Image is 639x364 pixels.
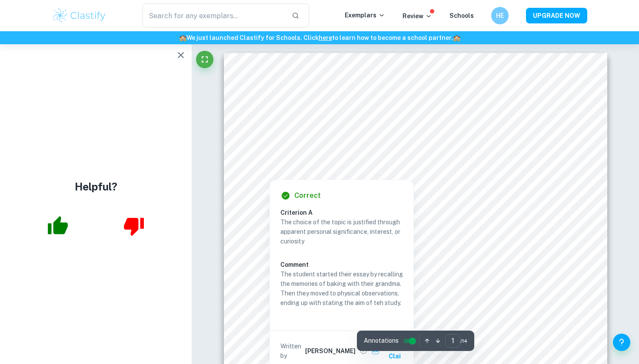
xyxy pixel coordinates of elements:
span: / 14 [460,337,467,345]
span: Annotations [364,336,399,345]
button: UPGRADE NOW [526,8,587,23]
button: Fullscreen [196,51,213,68]
a: Schools [449,12,474,19]
button: HE [491,7,509,24]
a: here [319,34,332,41]
button: Help and Feedback [613,334,630,351]
p: Exemplars [345,10,385,20]
img: Clastify logo [52,7,107,24]
h6: Correct [294,190,321,201]
h6: We just launched Clastify for Schools. Click to learn how to become a school partner. [2,33,637,43]
h6: HE [495,11,505,20]
h6: Comment [280,260,403,269]
p: The student started their essay by recalling the memories of baking with their grandma. Then they... [280,269,403,308]
h6: Criterion A [280,208,410,217]
span: 🏫 [453,34,460,41]
h6: [PERSON_NAME] [305,346,356,356]
input: Search for any exemplars... [143,3,285,28]
span: 🏫 [179,34,186,41]
h4: Helpful? [75,179,117,194]
p: The choice of the topic is justified through apparent personal significance, interest, or curiosity [280,217,403,246]
p: Written by [280,341,304,361]
p: Review [403,11,432,21]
